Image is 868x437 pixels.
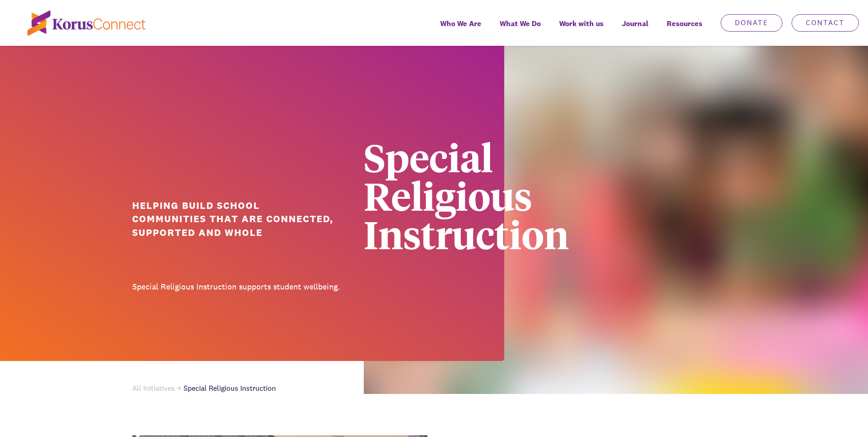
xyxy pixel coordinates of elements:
a: Journal [613,13,658,46]
a: Donate [721,14,782,32]
div: Resources [658,13,712,46]
a: All Initiatives [132,383,183,393]
a: Who We Are [431,13,491,46]
a: Work with us [550,13,613,46]
a: What We Do [491,13,550,46]
span: Work with us [559,17,604,30]
a: Contact [792,14,859,32]
img: korus-connect%2Fc5177985-88d5-491d-9cd7-4a1febad1357_logo.svg [27,11,146,36]
span: Who We Are [440,17,481,30]
span: Journal [622,17,648,30]
div: Special Religious Instruction [364,137,659,253]
span: What We Do [500,17,541,30]
h1: Helping build school communities that are connected, supported and whole [132,199,350,239]
span: Special Religious Instruction [183,383,276,393]
p: Special Religious Instruction supports student wellbeing. [132,280,427,294]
